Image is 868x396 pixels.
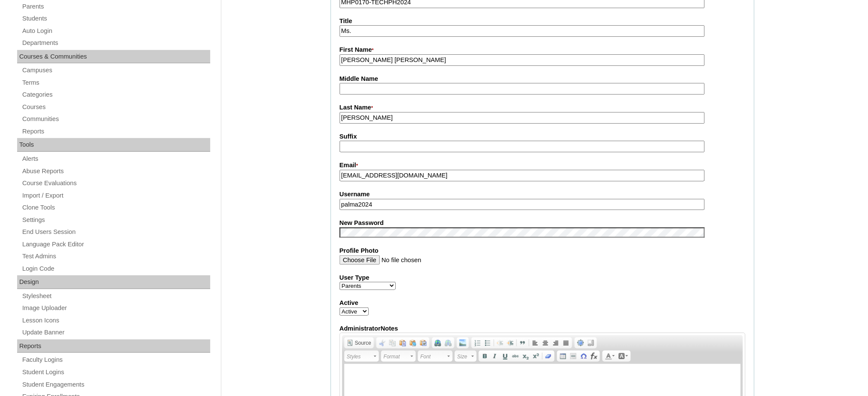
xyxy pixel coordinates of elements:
[458,338,468,348] a: Add Image
[21,327,210,338] a: Update Banner
[576,338,586,348] a: Maximise
[472,338,483,348] a: Insert/Remove Numbered List
[398,338,408,348] a: Paste
[21,89,210,100] a: Categories
[347,352,373,362] span: Styles
[521,352,531,361] a: Subscript
[500,352,510,361] a: Underline
[17,340,210,353] div: Reports
[384,352,409,362] span: Format
[21,379,210,390] a: Student Engagements
[340,132,746,141] label: Suffix
[408,338,418,348] a: Paste as plain text
[21,367,210,378] a: Student Logins
[340,219,746,228] label: New Password
[21,1,210,12] a: Parents
[21,65,210,76] a: Campuses
[21,13,210,24] a: Students
[579,352,589,361] a: Insert Special Character
[457,352,470,362] span: Size
[17,138,210,152] div: Tools
[381,351,416,362] a: Format
[551,338,561,348] a: Align Right
[21,102,210,112] a: Courses
[344,351,379,362] a: Styles
[21,154,210,164] a: Alerts
[340,103,746,112] label: Last Name
[490,352,500,361] a: Italic
[21,315,210,326] a: Lesson Icons
[340,190,746,199] label: Username
[510,352,521,361] a: Strike Through
[17,50,210,64] div: Courses & Communities
[617,352,630,361] a: Background Colour
[518,338,528,348] a: Block Quote
[568,352,579,361] a: Insert Horizontal Line
[377,338,388,348] a: Cut
[531,352,541,361] a: Superscript
[421,352,446,362] span: Font
[21,227,210,237] a: End Users Session
[21,178,210,189] a: Course Evaluations
[340,17,746,26] label: Title
[21,126,210,137] a: Reports
[21,239,210,250] a: Language Pack Editor
[21,114,210,124] a: Communities
[21,303,210,313] a: Image Uploader
[21,263,210,274] a: Login Code
[443,338,453,348] a: Unlink
[480,352,490,361] a: Bold
[21,291,210,301] a: Stylesheet
[561,338,571,348] a: Justify
[21,26,210,36] a: Auto Login
[540,338,551,348] a: Centre
[558,352,568,361] a: Table
[21,77,210,88] a: Terms
[21,215,210,225] a: Settings
[340,74,746,83] label: Middle Name
[543,352,554,361] a: Remove Format
[340,246,746,255] label: Profile Photo
[418,338,429,348] a: Paste from Word
[340,45,746,55] label: First Name
[455,351,477,362] a: Size
[418,351,453,362] a: Font
[388,338,398,348] a: Copy
[340,298,746,307] label: Active
[21,202,210,213] a: Clone Tools
[505,338,516,348] a: Increase Indent
[340,324,746,333] label: AdministratorNotes
[603,352,617,361] a: Text Colour
[589,352,599,361] a: Insert Equation
[340,161,746,170] label: Email
[530,338,540,348] a: Align Left
[21,38,210,48] a: Departments
[433,338,443,348] a: Link
[21,190,210,201] a: Import / Export
[21,251,210,262] a: Test Admins
[586,338,596,348] a: Show Blocks
[354,340,371,346] span: Source
[21,355,210,365] a: Faculty Logins
[340,273,746,282] label: User Type
[483,338,493,348] a: Insert/Remove Bulleted List
[345,338,373,348] a: Source
[17,275,210,289] div: Design
[21,166,210,177] a: Abuse Reports
[495,338,505,348] a: Decrease Indent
